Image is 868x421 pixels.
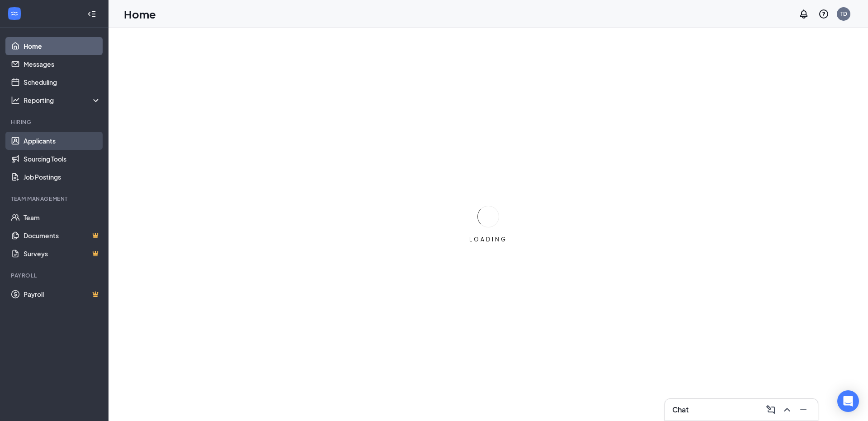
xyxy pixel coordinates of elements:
[24,132,101,150] a: Applicants
[11,195,99,203] div: Team Management
[798,9,809,19] svg: Notifications
[24,227,101,245] a: DocumentsCrown
[24,96,101,105] div: Reporting
[466,236,511,243] div: LOADING
[24,55,101,73] a: Messages
[24,73,101,91] a: Scheduling
[796,402,811,417] button: Minimize
[24,37,101,55] a: Home
[24,245,101,263] a: SurveysCrown
[24,208,101,227] a: Team
[837,390,859,412] div: Open Intercom Messenger
[780,402,794,417] button: ChevronUp
[798,404,809,415] svg: Minimize
[11,118,99,126] div: Hiring
[11,272,99,279] div: Payroll
[124,6,156,22] h1: Home
[840,10,847,18] div: TD
[24,285,101,303] a: PayrollCrown
[782,404,793,415] svg: ChevronUp
[24,150,101,168] a: Sourcing Tools
[87,9,96,19] svg: Collapse
[818,9,829,19] svg: QuestionInfo
[11,96,20,105] svg: Analysis
[764,402,778,417] button: ComposeMessage
[672,405,689,415] h3: Chat
[24,168,101,186] a: Job Postings
[10,9,19,18] svg: WorkstreamLogo
[765,404,776,415] svg: ComposeMessage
